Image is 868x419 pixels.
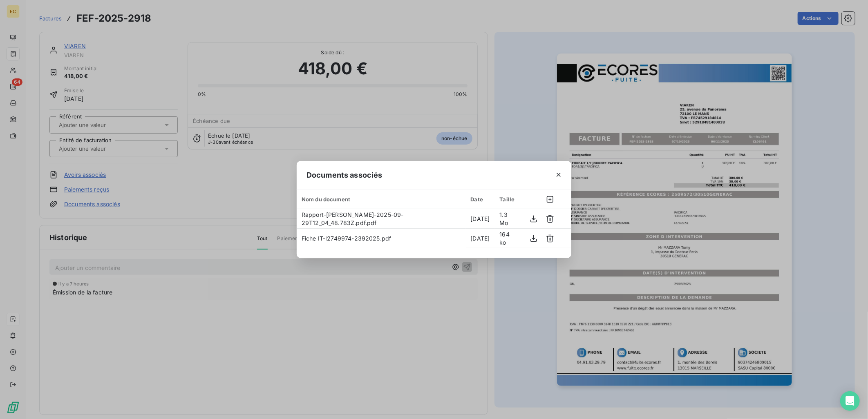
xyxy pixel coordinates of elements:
span: Documents associés [306,169,383,181]
div: Taille [499,196,517,203]
span: [DATE] [471,235,490,242]
span: 1.3 Mo [499,211,508,226]
span: Rapport-[PERSON_NAME]-2025-09-29T12_04_48.783Z.pdf.pdf [302,211,404,226]
span: Fiche IT-I2749974-2392025.pdf [302,235,391,242]
div: Open Intercom Messenger [840,391,860,411]
div: Nom du document [302,196,461,203]
div: Date [471,196,490,203]
span: 164 ko [499,231,509,246]
span: [DATE] [471,215,490,222]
